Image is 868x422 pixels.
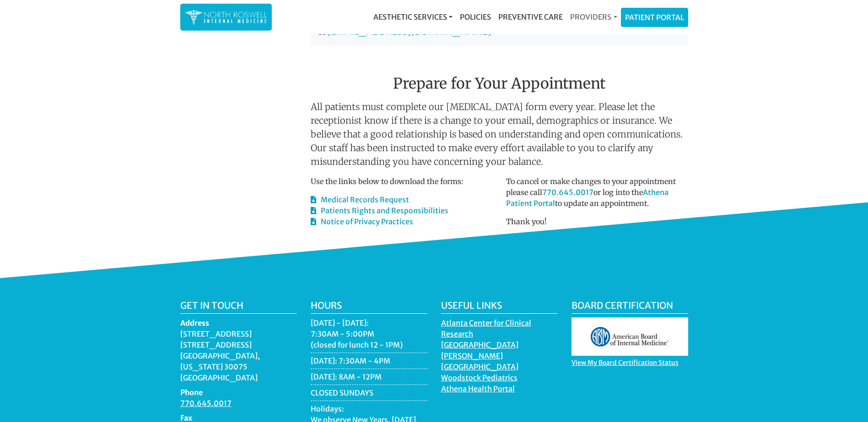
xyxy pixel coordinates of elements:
[495,8,566,26] a: Preventive Care
[456,8,495,26] a: Policies
[311,53,688,96] h2: Prepare for Your Appointment
[180,317,297,328] dt: Address
[311,317,427,353] li: [DATE] - [DATE]: 7:30AM - 5:00PM (closed for lunch 12 - 1PM)
[571,359,679,369] a: View My Board Certification Status
[180,328,297,383] dd: [STREET_ADDRESS] [STREET_ADDRESS] [GEOGRAPHIC_DATA], [US_STATE] 30075 [GEOGRAPHIC_DATA]
[180,399,232,410] a: 770.645.0017
[185,8,267,26] img: North Roswell Internal Medicine
[311,217,413,226] a: Notice of Privacy Practices
[542,188,593,197] a: 770.645.0017
[506,176,688,209] p: To cancel or make changes to your appointment please call or log into the to update an appointment.
[311,195,409,204] a: Medical Records Request
[311,176,493,187] p: Use the links below to download the forms:
[311,206,448,215] a: Patients Rights and Responsibilities
[311,371,427,385] li: [DATE]: 8AM - 12PM
[506,188,669,208] a: Athena Patient Portal
[566,8,620,26] a: Providers
[441,300,558,314] h5: Useful Links
[441,318,531,341] a: Atlanta Center for Clinical Research
[441,384,515,396] a: Athena Health Portal
[311,300,427,314] h5: Hours
[441,373,518,385] a: Woodstock Pediatrics
[506,216,688,227] p: Thank you!
[441,362,518,374] a: [GEOGRAPHIC_DATA]
[180,387,297,398] dt: Phone
[571,317,688,356] img: aboim_logo.gif
[311,387,427,401] li: CLOSED SUNDAYS
[180,300,297,314] h5: Get in touch
[571,300,688,314] h5: Board Certification
[621,8,688,26] a: Patient Portal
[441,340,518,363] a: [GEOGRAPHIC_DATA][PERSON_NAME]
[311,355,427,369] li: [DATE]: 7:30AM - 4PM
[311,100,688,169] p: All patients must complete our [MEDICAL_DATA] form every year. Please let the receptionist know i...
[370,8,456,26] a: Aesthetic Services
